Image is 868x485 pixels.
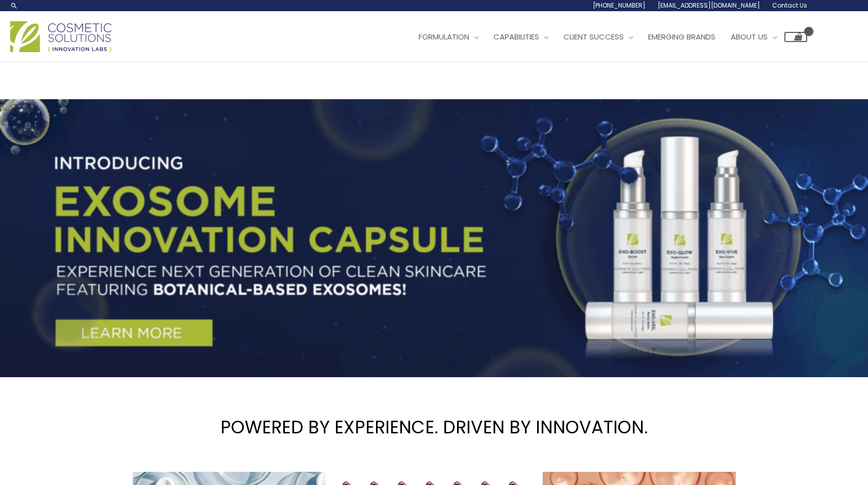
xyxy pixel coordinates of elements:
a: Capabilities [486,22,556,52]
span: Client Success [563,31,624,42]
a: View Shopping Cart, empty [784,32,807,42]
a: About Us [723,22,784,52]
nav: Site Navigation [403,22,807,52]
span: Contact Us [772,1,807,10]
a: Emerging Brands [640,22,723,52]
span: Emerging Brands [648,31,715,42]
a: Formulation [411,22,486,52]
span: Formulation [419,31,469,42]
span: About Us [731,31,768,42]
a: Search icon link [10,2,18,10]
span: [PHONE_NUMBER] [593,1,646,10]
a: Client Success [556,22,640,52]
img: Cosmetic Solutions Logo [10,21,111,52]
span: [EMAIL_ADDRESS][DOMAIN_NAME] [658,1,760,10]
span: Capabilities [494,31,539,42]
